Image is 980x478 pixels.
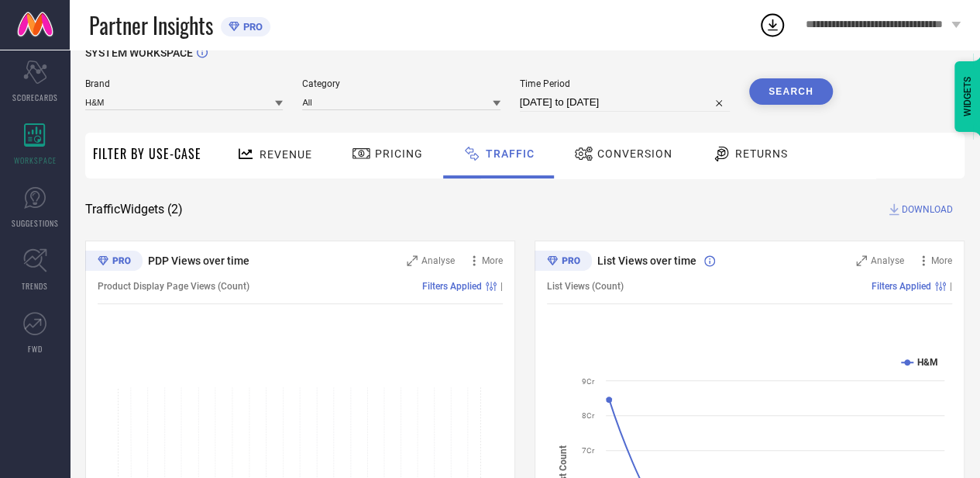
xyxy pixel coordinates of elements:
[12,217,59,229] span: SUGGESTIONS
[758,11,786,39] div: Open download list
[582,377,595,386] text: 9Cr
[375,147,423,160] span: Pricing
[917,357,938,368] text: H&M
[871,255,904,266] span: Analyse
[85,47,193,59] span: SYSTEM WORKSPACE
[85,202,183,217] span: Traffic Widgets ( 2 )
[28,343,43,355] span: FWD
[902,202,953,217] span: DOWNLOAD
[12,92,58,103] span: SCORECARDS
[749,78,833,105] button: Search
[260,148,312,161] span: Revenue
[148,255,249,267] span: PDP Views over time
[520,78,730,89] span: Time Period
[582,446,595,455] text: 7Cr
[486,147,535,160] span: Traffic
[856,255,867,266] svg: Zoom
[500,281,503,292] span: |
[482,255,503,266] span: More
[302,78,500,89] span: Category
[535,251,592,274] div: Premium
[98,281,249,292] span: Product Display Page Views (Count)
[950,281,952,292] span: |
[421,255,455,266] span: Analyse
[547,281,624,292] span: List Views (Count)
[931,255,952,266] span: More
[520,93,730,112] input: Select time period
[872,281,931,292] span: Filters Applied
[239,21,263,33] span: PRO
[597,255,696,267] span: List Views over time
[93,144,201,163] span: Filter By Use-Case
[89,9,213,41] span: Partner Insights
[582,411,595,420] text: 8Cr
[85,251,143,274] div: Premium
[597,147,672,160] span: Conversion
[407,255,418,266] svg: Zoom
[422,281,482,292] span: Filters Applied
[735,147,788,160] span: Returns
[22,280,48,292] span: TRENDS
[14,154,57,166] span: WORKSPACE
[85,78,283,89] span: Brand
